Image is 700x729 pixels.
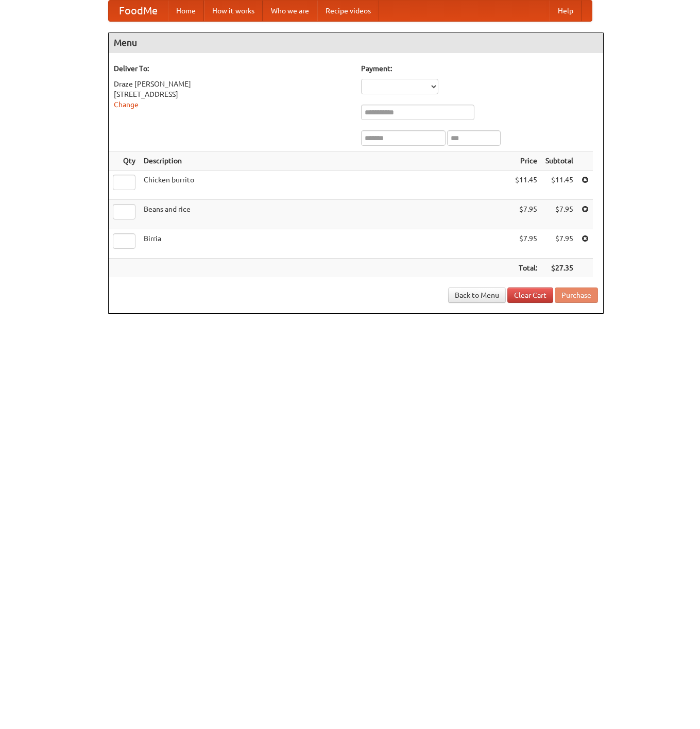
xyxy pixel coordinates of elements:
[555,287,598,303] button: Purchase
[511,151,541,171] th: Price
[114,63,351,74] h5: Deliver To:
[507,287,553,303] a: Clear Cart
[541,259,577,278] th: $27.35
[140,151,511,171] th: Description
[114,100,139,109] a: Change
[140,171,511,200] td: Chicken burrito
[541,229,577,259] td: $7.95
[140,229,511,259] td: Birria
[550,1,582,21] a: Help
[361,63,598,74] h5: Payment:
[511,259,541,278] th: Total:
[114,79,351,89] div: Draze [PERSON_NAME]
[109,151,140,171] th: Qty
[109,32,603,53] h4: Menu
[140,200,511,229] td: Beans and rice
[541,151,577,171] th: Subtotal
[168,1,204,21] a: Home
[511,171,541,200] td: $11.45
[109,1,168,21] a: FoodMe
[541,200,577,229] td: $7.95
[541,171,577,200] td: $11.45
[263,1,317,21] a: Who we are
[204,1,263,21] a: How it works
[511,200,541,229] td: $7.95
[317,1,379,21] a: Recipe videos
[114,89,351,99] div: [STREET_ADDRESS]
[511,229,541,259] td: $7.95
[448,287,506,303] a: Back to Menu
